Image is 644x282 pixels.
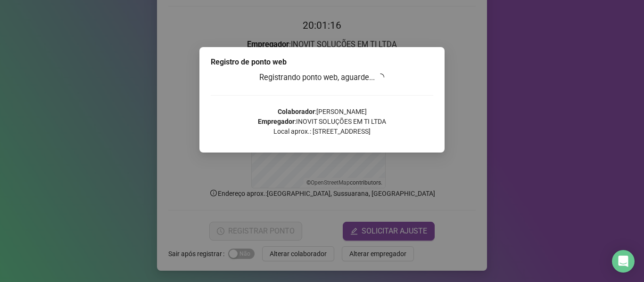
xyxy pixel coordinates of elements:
[211,107,433,137] p: : [PERSON_NAME] : INOVIT SOLUÇÕES EM TI LTDA Local aprox.: [STREET_ADDRESS]
[612,250,635,273] div: Open Intercom Messenger
[375,72,386,82] span: loading
[278,108,315,115] strong: Colaborador
[258,118,295,125] strong: Empregador
[211,56,433,68] div: Registro de ponto web
[211,72,433,84] h3: Registrando ponto web, aguarde...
